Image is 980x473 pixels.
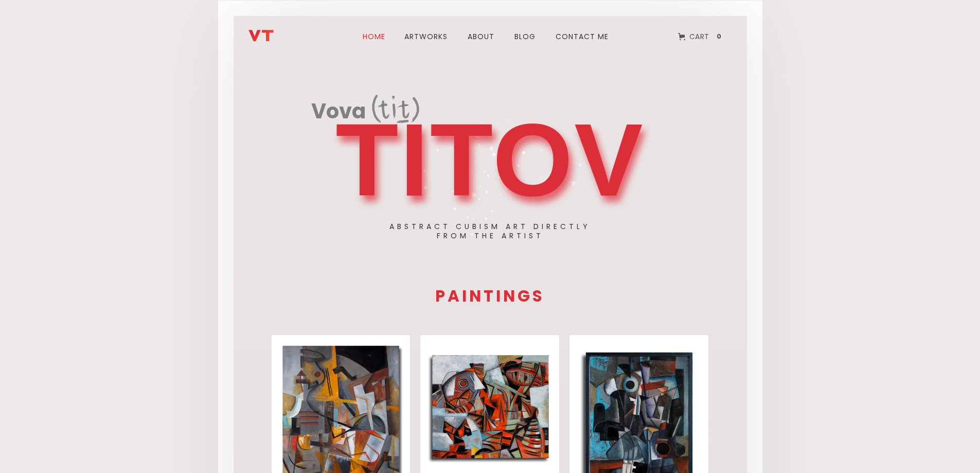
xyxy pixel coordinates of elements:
[398,18,454,55] a: ARTWORks
[549,18,615,55] a: Contact me
[670,25,732,48] a: Open empty cart
[335,114,644,206] h1: TITOV
[389,222,591,240] h2: Abstract Cubism ART directly from the artist
[358,18,390,55] a: Home
[508,18,542,55] a: blog
[311,93,669,211] a: VovaTitTITOVAbstract Cubism ART directlyfrom the artist
[427,352,553,465] img: Painting, 75 w x 85 h cm, Oil on canvas
[311,101,366,124] h2: Vova
[248,30,274,42] img: Vladimir Titov
[266,288,714,304] h3: PAINTINGS
[714,32,724,41] div: 0
[372,95,419,123] img: Tit
[248,21,310,42] a: home
[461,18,501,55] a: about
[689,30,709,43] div: Cart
